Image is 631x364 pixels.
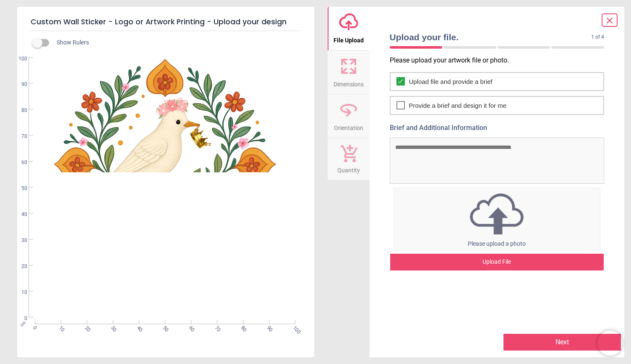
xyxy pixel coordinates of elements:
[31,13,301,31] h5: Custom Wall Sticker - Logo or Artwork Printing - Upload your design
[591,34,604,41] span: 1 of 4
[11,263,27,270] span: 20
[328,94,370,138] button: Orientation
[503,334,621,351] button: Next
[37,38,314,48] div: Show Rulers
[11,185,27,192] span: 50
[31,325,37,330] span: 0
[11,107,27,114] span: 80
[11,159,27,166] span: 60
[291,325,297,330] span: 100
[19,320,27,328] span: cm
[390,123,605,133] label: Brief and Additional Information
[328,138,370,180] button: Quantity
[239,325,245,330] span: 80
[213,325,219,330] span: 70
[109,325,115,330] span: 30
[161,325,167,330] span: 50
[328,7,370,50] button: File Upload
[187,325,193,330] span: 60
[11,289,27,296] span: 10
[135,325,141,330] span: 40
[11,315,27,322] span: 0
[57,325,63,330] span: 10
[468,240,526,247] span: Please upload a photo
[597,330,623,356] iframe: Brevo live chat
[11,55,27,62] span: 100
[83,325,89,330] span: 20
[328,51,370,94] button: Dimensions
[390,254,604,270] div: Upload File
[390,31,592,43] span: Upload your file.
[334,76,364,89] span: Dimensions
[390,56,611,65] p: Please upload your artwork file or photo.
[409,77,493,86] span: Upload file and provide a brief
[11,133,27,140] span: 70
[334,120,363,133] span: Orientation
[334,32,364,45] span: File Upload
[409,101,507,110] span: Provide a brief and design it for me
[265,325,271,330] span: 90
[337,162,360,175] span: Quantity
[11,81,27,88] span: 90
[394,191,600,237] img: upload icon
[11,211,27,218] span: 40
[11,237,27,244] span: 30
